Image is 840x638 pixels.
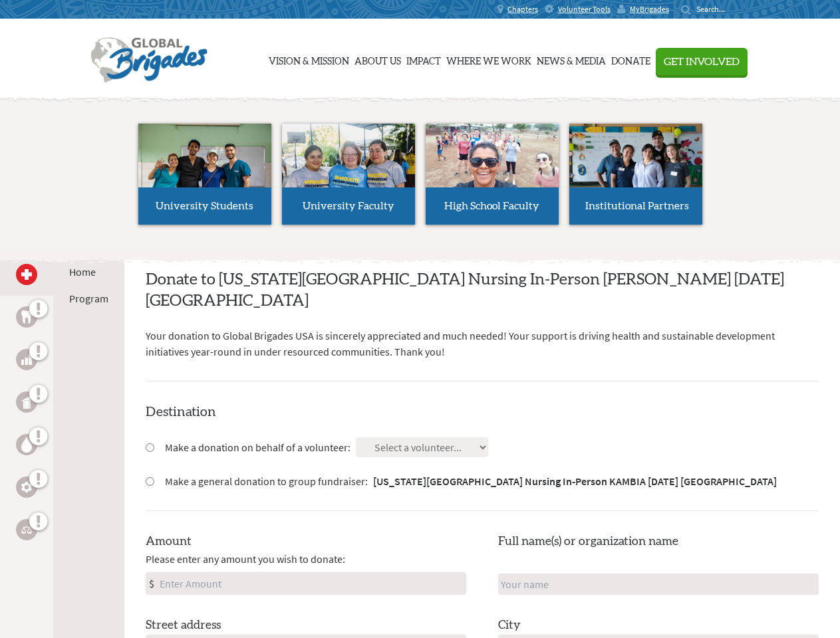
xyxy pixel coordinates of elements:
[138,124,271,225] a: University Students
[21,395,32,409] img: Public Health
[21,437,32,452] img: Water
[16,391,37,413] a: Public Health
[16,306,37,328] a: Dental
[146,403,819,421] h4: Destination
[69,292,108,305] a: Program
[585,201,689,211] span: Institutional Partners
[16,434,37,455] a: Water
[16,349,37,370] a: Business
[611,26,650,92] a: Donate
[21,482,32,492] img: Engineering
[630,4,669,15] span: MyBrigades
[69,265,96,278] a: Home
[656,48,748,75] button: Get Involved
[282,124,415,213] img: menu_brigades_submenu_2.jpg
[21,526,32,534] img: Legal Empowerment
[303,201,394,211] span: University Faculty
[21,310,32,323] img: Dental
[373,475,777,488] strong: [US_STATE][GEOGRAPHIC_DATA] Nursing In-Person KAMBIA [DATE] [GEOGRAPHIC_DATA]
[146,328,819,360] p: Your donation to Global Brigades USA is sincerely appreciated and much needed! Your support is dr...
[498,574,819,595] input: Your name
[406,26,441,92] a: Impact
[354,26,401,92] a: About Us
[146,551,345,567] span: Please enter any amount you wish to donate:
[21,354,32,365] img: Business
[16,477,37,498] a: Engineering
[426,124,559,225] a: High School Faculty
[16,519,37,540] a: Legal Empowerment
[157,573,466,594] input: Enter Amount
[498,616,521,635] label: City
[21,269,32,280] img: Medical
[269,26,349,92] a: Vision & Mission
[146,532,192,551] label: Amount
[444,201,539,211] span: High School Faculty
[426,124,559,188] img: menu_brigades_submenu_3.jpg
[138,124,271,212] img: menu_brigades_submenu_1.jpg
[146,573,157,594] div: $
[537,26,606,92] a: News & Media
[558,4,611,15] span: Volunteer Tools
[156,201,253,211] span: University Students
[507,4,538,15] span: Chapters
[498,532,678,551] label: Full name(s) or organization name
[165,439,350,455] label: Make a donation on behalf of a volunteer:
[696,4,734,14] input: Search...
[90,37,208,84] img: Global Brigades Logo
[69,290,108,306] li: Program
[569,124,702,212] img: menu_brigades_submenu_4.jpg
[664,56,740,67] span: Get Involved
[69,264,108,280] li: Home
[146,269,819,312] h2: Donate to [US_STATE][GEOGRAPHIC_DATA] Nursing In-Person [PERSON_NAME] [DATE] [GEOGRAPHIC_DATA]
[146,616,221,635] label: Street address
[282,124,415,225] a: University Faculty
[16,264,37,285] a: Medical
[569,124,702,225] a: Institutional Partners
[446,26,531,92] a: Where We Work
[165,473,777,489] label: Make a general donation to group fundraiser:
